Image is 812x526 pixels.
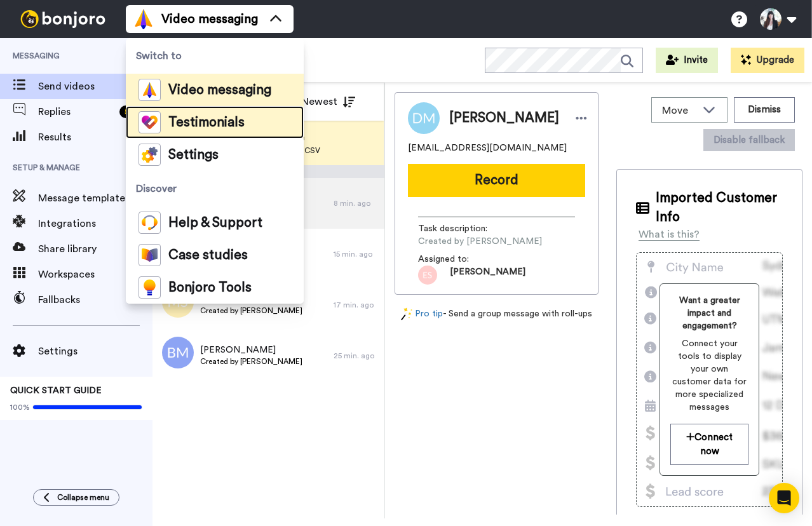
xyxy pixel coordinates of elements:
[168,249,248,262] span: Case studies
[126,271,304,304] a: Bonjoro Tools
[38,104,114,119] span: Replies
[450,266,525,285] span: [PERSON_NAME]
[126,239,304,271] a: Case studies
[200,356,302,367] span: Created by [PERSON_NAME]
[168,149,219,161] span: Settings
[731,48,804,73] button: Upgrade
[734,97,795,123] button: Dismiss
[126,74,304,106] a: Video messaging
[408,142,567,154] span: [EMAIL_ADDRESS][DOMAIN_NAME]
[38,216,152,231] span: Integrations
[656,189,783,227] span: Imported Customer Info
[161,10,258,28] span: Video messaging
[57,492,109,502] span: Collapse menu
[449,109,559,128] span: [PERSON_NAME]
[418,235,542,248] span: Created by [PERSON_NAME]
[395,307,599,321] div: - Send a group message with roll-ups
[126,171,304,206] span: Discover
[10,402,30,412] span: 100%
[126,138,304,171] a: Settings
[408,102,440,134] img: Image of Darwin Martinez
[418,222,507,235] span: Task description :
[656,48,718,73] button: Invite
[139,276,161,299] img: bj-tools-colored.svg
[769,483,799,513] div: Open Intercom Messenger
[418,253,507,266] span: Assigned to:
[10,386,102,395] span: QUICK START GUIDE
[38,241,152,257] span: Share library
[162,337,194,368] img: bm.png
[126,206,304,239] a: Help & Support
[662,103,696,118] span: Move
[200,344,302,356] span: [PERSON_NAME]
[168,281,252,294] span: Bonjoro Tools
[639,227,700,242] div: What is this?
[33,489,119,506] button: Collapse menu
[670,294,749,332] span: Want a greater impact and engagement?
[401,307,443,321] a: Pro tip
[334,300,378,310] div: 17 min. ago
[139,111,161,133] img: tm-color.svg
[168,84,271,97] span: Video messaging
[133,9,154,29] img: vm-color.svg
[168,116,245,129] span: Testimonials
[38,79,152,94] span: Send videos
[38,344,152,359] span: Settings
[200,306,302,316] span: Created by [PERSON_NAME]
[334,249,378,259] div: 15 min. ago
[126,106,304,138] a: Testimonials
[703,129,795,151] button: Disable fallback
[168,217,262,229] span: Help & Support
[670,424,749,465] button: Connect now
[126,38,304,74] span: Switch to
[401,307,412,321] img: magic-wand.svg
[15,10,111,28] img: bj-logo-header-white.svg
[292,89,365,114] button: Newest
[139,244,161,266] img: case-study-colored.svg
[139,79,161,101] img: vm-color.svg
[38,130,152,145] span: Results
[38,191,152,206] span: Message template
[139,144,161,166] img: settings-colored.svg
[670,337,749,414] span: Connect your tools to display your own customer data for more specialized messages
[38,267,152,282] span: Workspaces
[408,164,585,197] button: Record
[38,292,152,307] span: Fallbacks
[418,266,437,285] img: 99d46333-7e37-474d-9b1c-0ea629eb1775.png
[334,198,378,208] div: 8 min. ago
[139,212,161,234] img: help-and-support-colored.svg
[334,351,378,361] div: 25 min. ago
[119,105,140,118] div: 52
